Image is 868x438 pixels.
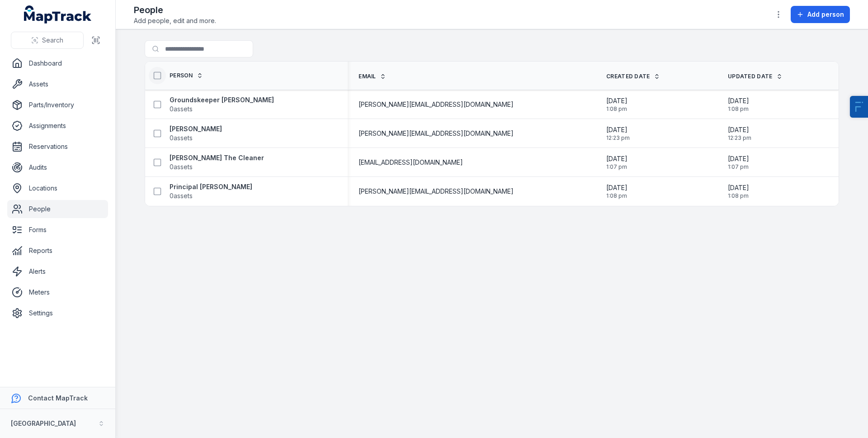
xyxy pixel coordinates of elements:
[359,73,376,80] span: Email
[7,96,108,114] a: Parts/Inventory
[170,124,222,143] a: [PERSON_NAME]0assets
[11,32,84,49] button: Search
[606,154,627,171] time: 15/10/2025, 1:07:47 pm
[807,10,844,19] span: Add person
[728,183,749,200] time: 15/10/2025, 1:08:46 pm
[791,6,850,23] button: Add person
[134,16,216,25] span: Add people, edit and more.
[728,125,751,134] span: [DATE]
[170,105,193,114] span: 0 assets
[7,117,108,135] a: Assignments
[359,129,514,138] span: [PERSON_NAME][EMAIL_ADDRESS][DOMAIN_NAME]
[170,182,252,191] strong: Principal [PERSON_NAME]
[606,125,630,134] span: [DATE]
[606,73,650,80] span: Created Date
[606,183,627,200] time: 15/10/2025, 1:08:00 pm
[7,200,108,218] a: People
[728,96,749,105] span: [DATE]
[606,96,627,113] time: 15/10/2025, 1:08:20 pm
[170,191,193,200] span: 0 assets
[728,154,749,171] time: 15/10/2025, 1:07:47 pm
[728,125,751,142] time: 15/10/2025, 12:23:03 pm
[728,163,749,171] span: 1:07 pm
[728,96,749,113] time: 15/10/2025, 1:08:20 pm
[170,95,274,105] strong: Groundskeeper [PERSON_NAME]
[359,100,514,109] span: [PERSON_NAME][EMAIL_ADDRESS][DOMAIN_NAME]
[728,154,749,163] span: [DATE]
[728,73,783,80] a: Updated Date
[170,153,264,171] a: [PERSON_NAME] The Cleaner0assets
[170,153,264,162] strong: [PERSON_NAME] The Cleaner
[606,154,627,163] span: [DATE]
[7,283,108,301] a: Meters
[728,192,749,200] span: 1:08 pm
[42,36,63,45] span: Search
[28,394,88,402] strong: Contact MapTrack
[606,96,627,105] span: [DATE]
[170,95,274,114] a: Groundskeeper [PERSON_NAME]0assets
[170,72,193,79] span: Person
[170,124,222,133] strong: [PERSON_NAME]
[359,187,514,196] span: [PERSON_NAME][EMAIL_ADDRESS][DOMAIN_NAME]
[728,73,773,80] span: Updated Date
[7,179,108,197] a: Locations
[7,221,108,239] a: Forms
[7,242,108,260] a: Reports
[134,4,216,16] h2: People
[606,183,627,192] span: [DATE]
[728,105,749,113] span: 1:08 pm
[728,134,751,142] span: 12:23 pm
[7,54,108,72] a: Dashboard
[11,419,76,427] strong: [GEOGRAPHIC_DATA]
[606,125,630,142] time: 15/10/2025, 12:23:03 pm
[24,5,92,24] a: MapTrack
[606,192,627,200] span: 1:08 pm
[7,138,108,156] a: Reservations
[7,75,108,93] a: Assets
[359,158,463,167] span: [EMAIL_ADDRESS][DOMAIN_NAME]
[7,262,108,281] a: Alerts
[170,133,193,143] span: 0 assets
[359,73,386,80] a: Email
[728,183,749,192] span: [DATE]
[606,73,660,80] a: Created Date
[7,304,108,322] a: Settings
[606,163,627,171] span: 1:07 pm
[170,182,252,200] a: Principal [PERSON_NAME]0assets
[170,72,203,79] a: Person
[606,134,630,142] span: 12:23 pm
[170,162,193,171] span: 0 assets
[606,105,627,113] span: 1:08 pm
[7,158,108,176] a: Audits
